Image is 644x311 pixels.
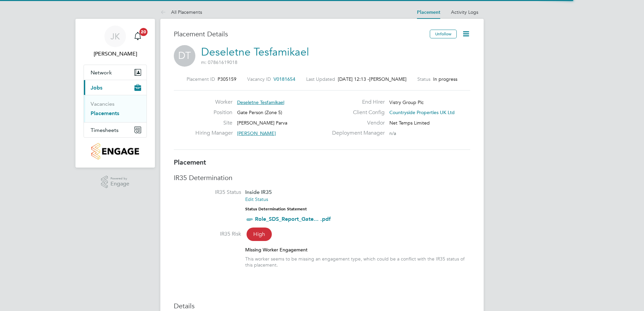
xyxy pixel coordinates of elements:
span: In progress [433,76,457,82]
a: Activity Logs [451,9,478,15]
span: Deseletne Tesfamikael [237,99,284,105]
span: Engage [110,181,129,187]
a: All Placements [160,9,202,15]
h3: IR35 Determination [174,173,470,182]
label: Hiring Manager [195,130,232,137]
b: Placement [174,158,206,166]
span: Vistry Group Plc [389,99,424,105]
h3: Details [174,302,470,310]
a: Go to home page [84,143,147,160]
button: Network [84,65,147,80]
a: Role_SDS_Report_Gate... .pdf [255,216,331,222]
label: Deployment Manager [328,130,385,137]
span: V0181654 [273,76,295,82]
span: [PERSON_NAME] [369,76,407,82]
strong: Status Determination Statement [245,207,307,211]
a: JK[PERSON_NAME] [84,26,147,58]
label: Site [195,119,232,127]
label: Client Config [328,109,385,116]
div: Jobs [84,95,147,122]
span: [PERSON_NAME] [237,130,276,136]
span: Powered by [110,176,129,181]
a: Placements [91,110,119,116]
h3: Placement Details [174,30,425,38]
label: IR35 Status [174,189,241,196]
span: n/a [389,130,396,136]
span: JK [110,32,120,41]
span: [DATE] 12:13 - [338,76,369,82]
span: DT [174,45,195,67]
label: Vendor [328,119,385,127]
span: Timesheets [91,127,119,133]
label: Position [195,109,232,116]
label: Status [417,76,430,82]
label: Placement ID [187,76,215,82]
span: Net Temps Limited [389,120,430,126]
span: Jobs [91,84,102,91]
span: P305159 [218,76,236,82]
label: IR35 Risk [174,231,241,238]
a: Deseletne Tesfamikael [201,45,309,59]
span: Countryside Properties UK Ltd [389,109,455,115]
button: Unfollow [430,30,457,38]
span: Network [91,69,112,76]
label: Vacancy ID [247,76,271,82]
label: Worker [195,99,232,106]
img: countryside-properties-logo-retina.png [91,143,139,160]
span: [PERSON_NAME] Parva [237,120,287,126]
button: Timesheets [84,123,147,137]
span: High [247,228,272,241]
span: Gate Person (Zone 5) [237,109,282,115]
span: 20 [139,28,148,36]
button: Jobs [84,80,147,95]
div: This worker seems to be missing an engagement type, which could be a conflict with the IR35 statu... [245,256,470,268]
label: Last Updated [306,76,335,82]
a: Edit Status [245,196,268,202]
a: Vacancies [91,101,115,107]
span: Jason Kite [84,50,147,58]
span: m: 07861619018 [201,59,237,65]
label: End Hirer [328,99,385,106]
div: Missing Worker Engagement [245,247,470,253]
nav: Main navigation [75,19,155,168]
a: 20 [131,26,144,47]
a: Placement [417,9,440,15]
span: Inside IR35 [245,189,272,195]
a: Powered byEngage [101,176,130,188]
